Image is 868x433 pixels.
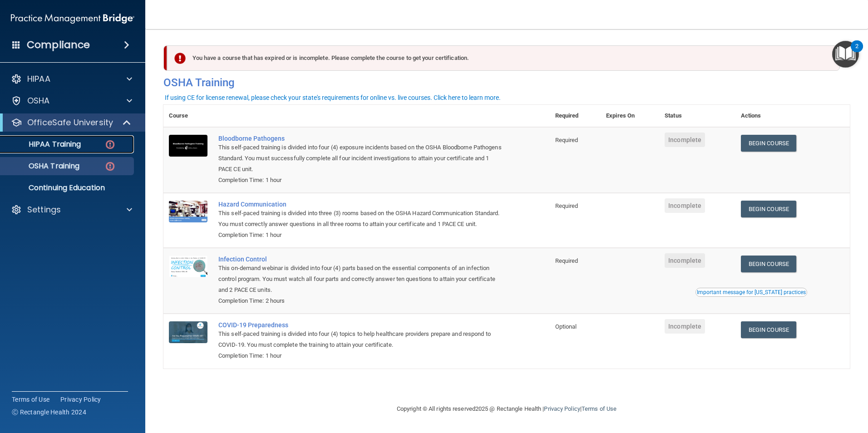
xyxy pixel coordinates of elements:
h4: Compliance [27,39,90,51]
button: Read this if you are a dental practitioner in the state of CA [695,288,807,297]
div: Completion Time: 1 hour [218,230,504,241]
img: exclamation-circle-solid-danger.72ef9ffc.png [174,53,186,64]
p: OfficeSafe University [27,117,113,128]
p: Continuing Education [6,183,130,192]
th: Required [550,105,601,127]
img: danger-circle.6113f641.png [104,139,116,150]
span: Incomplete [665,198,705,213]
span: Required [555,202,578,209]
a: OfficeSafe University [11,117,132,128]
a: Begin Course [741,256,796,272]
span: Incomplete [665,133,705,147]
a: Infection Control [218,256,504,263]
div: This on-demand webinar is divided into four (4) parts based on the essential components of an inf... [218,263,504,295]
button: Open Resource Center, 2 new notifications [832,41,859,68]
p: Settings [27,204,61,215]
div: If using CE for license renewal, please check your state's requirements for online vs. live cours... [165,94,501,101]
a: COVID-19 Preparedness [218,321,504,329]
a: Begin Course [741,321,796,338]
th: Expires On [601,105,659,127]
iframe: Drift Widget Chat Controller [711,369,857,405]
a: Terms of Use [12,395,49,404]
div: Completion Time: 1 hour [218,175,504,186]
p: HIPAA [27,74,50,84]
div: Completion Time: 2 hours [218,295,504,306]
span: Required [555,257,578,264]
a: Settings [11,204,132,215]
span: Ⓒ Rectangle Health 2024 [12,408,86,417]
a: Begin Course [741,201,796,217]
div: Completion Time: 1 hour [218,350,504,361]
a: OSHA [11,95,132,106]
p: OSHA [27,95,50,106]
span: Required [555,137,578,143]
div: You have a course that has expired or is incomplete. Please complete the course to get your certi... [167,45,840,71]
button: If using CE for license renewal, please check your state's requirements for online vs. live cours... [163,93,502,102]
div: This self-paced training is divided into four (4) exposure incidents based on the OSHA Bloodborne... [218,142,504,175]
h4: OSHA Training [163,76,850,89]
a: HIPAA [11,74,132,84]
span: Optional [555,323,577,330]
img: danger-circle.6113f641.png [104,161,116,172]
div: Important message for [US_STATE] practices [697,290,806,295]
img: PMB logo [11,10,134,28]
div: 2 [855,46,858,58]
p: HIPAA Training [6,140,81,149]
a: Terms of Use [582,405,616,412]
p: OSHA Training [6,162,79,171]
div: This self-paced training is divided into four (4) topics to help healthcare providers prepare and... [218,329,504,350]
a: Begin Course [741,135,796,152]
span: Incomplete [665,319,705,334]
a: Hazard Communication [218,201,504,208]
th: Actions [735,105,850,127]
div: This self-paced training is divided into three (3) rooms based on the OSHA Hazard Communication S... [218,208,504,230]
a: Privacy Policy [60,395,101,404]
a: Privacy Policy [544,405,580,412]
th: Status [659,105,735,127]
a: Bloodborne Pathogens [218,135,504,142]
th: Course [163,105,213,127]
span: Incomplete [665,253,705,268]
div: Copyright © All rights reserved 2025 @ Rectangle Health | | [341,394,672,423]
